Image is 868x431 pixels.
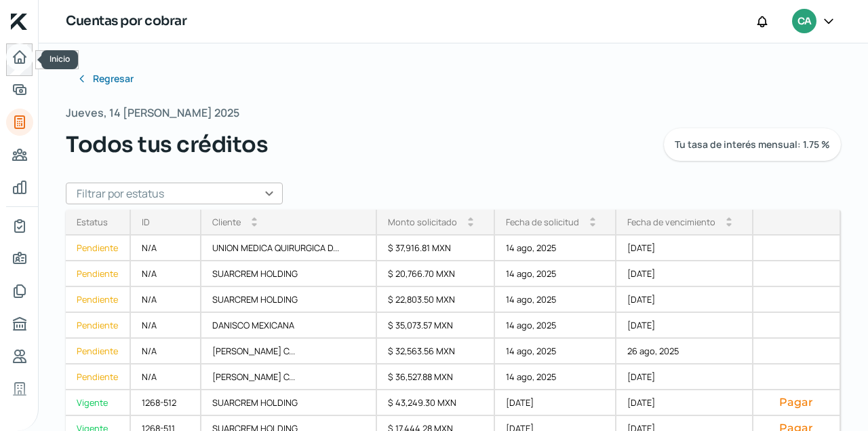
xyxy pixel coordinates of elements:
[201,261,378,287] div: SUARCREM HOLDING
[252,222,257,227] i: arrow_drop_down
[495,390,617,416] div: [DATE]
[66,128,268,161] span: Todos tus créditos
[377,287,495,313] div: $ 22,803.50 MXN
[6,109,33,136] a: Cuentas por cobrar
[377,390,495,416] div: $ 43,249.30 MXN
[6,343,33,370] a: Referencias
[66,103,239,123] span: Jueves, 14 [PERSON_NAME] 2025
[506,216,579,228] div: Fecha de solicitud
[201,390,378,416] div: SUARCREM HOLDING
[131,236,201,261] div: N/A
[590,222,595,227] i: arrow_drop_down
[6,375,33,402] a: Industria
[131,364,201,390] div: N/A
[616,390,753,416] div: [DATE]
[764,396,829,409] button: Pagar
[495,313,617,339] div: 14 ago, 2025
[616,261,753,287] div: [DATE]
[93,74,134,83] span: Regresar
[495,261,617,287] div: 14 ago, 2025
[66,339,131,364] a: Pendiente
[495,287,617,313] div: 14 ago, 2025
[66,364,131,390] a: Pendiente
[6,174,33,201] a: Mis finanzas
[377,261,495,287] div: $ 20,766.70 MXN
[66,390,131,416] a: Vigente
[6,43,33,71] a: Inicio
[495,236,617,261] div: 14 ago, 2025
[6,278,33,305] a: Documentos
[77,216,108,228] div: Estatus
[675,140,830,149] span: Tu tasa de interés mensual: 1.75 %
[66,65,144,92] button: Regresar
[66,313,131,339] a: Pendiente
[377,339,495,364] div: $ 32,563.56 MXN
[66,12,186,31] h1: Cuentas por cobrar
[616,364,753,390] div: [DATE]
[131,261,201,287] div: N/A
[6,245,33,272] a: Información general
[468,222,473,227] i: arrow_drop_down
[495,339,617,364] div: 14 ago, 2025
[131,390,201,416] div: 1268-512
[201,364,378,390] div: [PERSON_NAME] C...
[201,287,378,313] div: SUARCREM HOLDING
[627,216,715,228] div: Fecha de vencimiento
[726,222,732,227] i: arrow_drop_down
[6,310,33,337] a: Buró de crédito
[6,76,33,103] a: Solicitar crédito
[495,364,617,390] div: 14 ago, 2025
[201,313,378,339] div: DANISCO MEXICANA
[201,236,378,261] div: UNION MEDICA QUIRURGICA D...
[212,216,241,228] div: Cliente
[142,216,150,228] div: ID
[6,141,33,168] a: Cuentas por pagar
[66,236,131,261] a: Pendiente
[377,236,495,261] div: $ 37,916.81 MXN
[66,261,131,287] a: Pendiente
[50,53,70,64] span: Inicio
[377,364,495,390] div: $ 36,527.88 MXN
[616,287,753,313] div: [DATE]
[201,339,378,364] div: [PERSON_NAME] C...
[131,313,201,339] div: N/A
[66,287,131,313] a: Pendiente
[616,339,753,364] div: 26 ago, 2025
[388,216,457,228] div: Monto solicitado
[131,287,201,313] div: N/A
[377,313,495,339] div: $ 35,073.57 MXN
[6,212,33,240] a: Mi contrato
[797,14,811,30] span: CA
[131,339,201,364] div: N/A
[616,236,753,261] div: [DATE]
[616,313,753,339] div: [DATE]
